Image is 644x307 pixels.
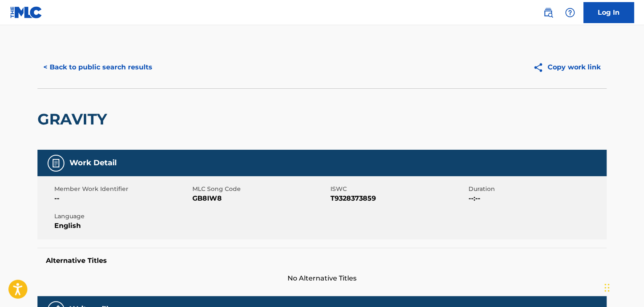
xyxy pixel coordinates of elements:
h5: Work Detail [69,158,117,168]
h2: GRAVITY [37,110,111,129]
div: Help [562,4,578,21]
h5: Alternative Titles [46,257,598,265]
img: search [543,8,553,18]
a: Log In [583,2,634,23]
span: T9328373859 [330,193,466,204]
img: Work Detail [51,158,61,168]
span: Duration [468,185,604,193]
span: GB8IW8 [192,193,328,204]
span: --:-- [468,193,604,204]
button: < Back to public search results [37,57,158,78]
span: ISWC [330,185,466,193]
span: -- [54,193,190,204]
span: Language [54,212,190,221]
img: help [565,8,575,18]
img: MLC Logo [10,6,43,19]
div: Drag [604,275,609,300]
iframe: Chat Widget [602,267,644,307]
a: Public Search [540,4,556,21]
span: English [54,221,190,231]
button: Copy work link [527,57,607,78]
span: No Alternative Titles [37,273,607,283]
img: Copy work link [533,62,548,73]
span: MLC Song Code [192,185,328,193]
span: Member Work Identifier [54,185,190,193]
